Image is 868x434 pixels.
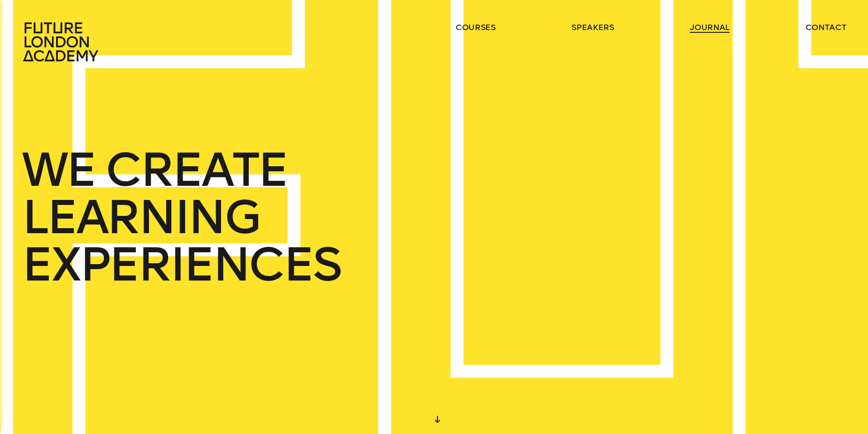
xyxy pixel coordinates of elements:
[690,22,729,33] a: journal
[22,241,341,288] span: EXPERIENCES
[806,22,847,33] a: contact
[456,22,496,33] a: courses
[22,194,260,241] span: LEARNING
[105,146,287,194] span: CREATE
[22,146,95,194] span: WE
[571,22,614,33] a: speakers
